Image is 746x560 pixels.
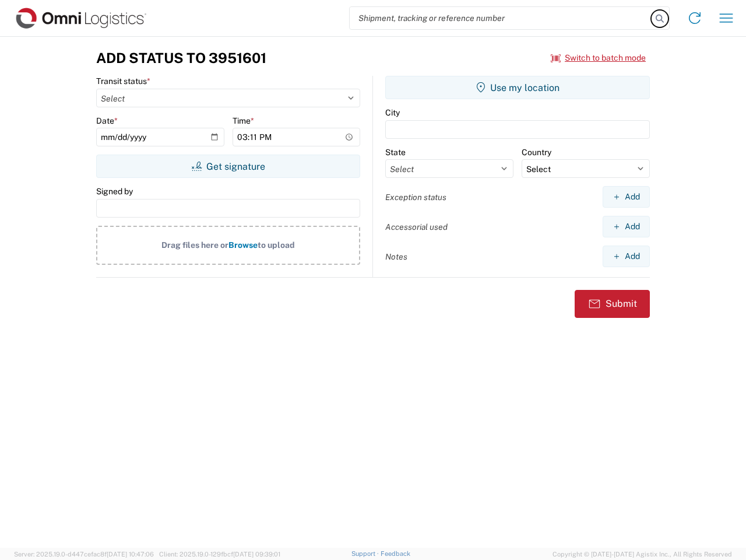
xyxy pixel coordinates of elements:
[385,192,446,202] label: Exception status
[385,76,650,99] button: Use my location
[385,251,407,262] label: Notes
[14,551,154,558] span: Server: 2025.19.0-d447cefac8f
[351,550,381,557] a: Support
[385,147,406,157] label: State
[233,551,280,558] span: [DATE] 09:39:01
[350,7,652,29] input: Shipment, tracking or reference number
[553,549,732,559] span: Copyright © [DATE]-[DATE] Agistix Inc., All Rights Reserved
[381,550,410,557] a: Feedback
[385,222,448,232] label: Accessorial used
[603,246,650,267] button: Add
[96,50,266,66] h3: Add Status to 3951601
[522,147,551,157] label: Country
[96,116,118,126] label: Date
[159,551,280,558] span: Client: 2025.19.0-129fbcf
[603,186,650,208] button: Add
[575,290,650,318] button: Submit
[96,76,150,86] label: Transit status
[107,551,154,558] span: [DATE] 10:47:06
[233,116,254,126] label: Time
[161,240,228,250] span: Drag files here or
[96,186,133,197] label: Signed by
[551,48,646,68] button: Switch to batch mode
[385,107,400,118] label: City
[258,240,295,250] span: to upload
[603,216,650,237] button: Add
[96,155,360,178] button: Get signature
[228,240,258,250] span: Browse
